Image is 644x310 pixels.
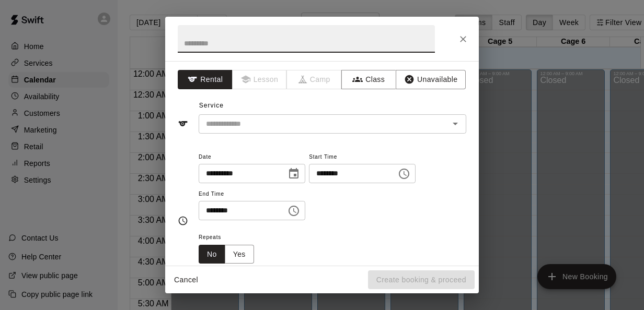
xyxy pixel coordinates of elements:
div: outlined button group [199,245,254,264]
span: End Time [199,187,305,201]
button: Rental [178,70,233,89]
button: No [199,245,225,264]
button: Class [341,70,396,89]
span: Lessons must be created in the Services page first [233,70,287,89]
button: Unavailable [396,70,466,89]
button: Choose time, selected time is 10:45 AM [394,163,415,184]
span: Date [199,150,305,164]
svg: Timing [178,216,188,226]
svg: Service [178,118,188,129]
span: Camps can only be created in the Services page [287,70,342,89]
button: Choose time, selected time is 11:15 AM [283,200,304,221]
button: Close [454,30,473,49]
span: Repeats [199,231,262,245]
span: Service [199,102,224,109]
span: Start Time [309,150,416,164]
button: Choose date, selected date is Sep 13, 2025 [283,163,304,184]
button: Yes [225,245,254,264]
button: Open [448,116,463,131]
button: Cancel [169,270,203,290]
